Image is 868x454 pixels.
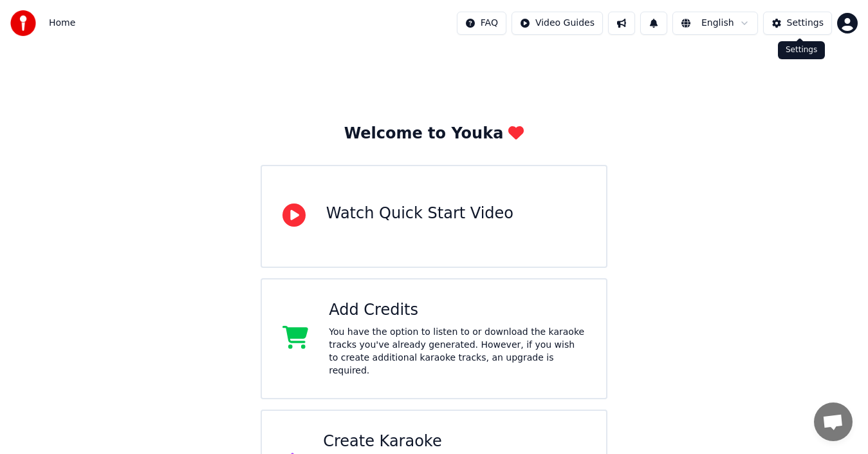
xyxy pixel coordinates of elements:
div: You have the option to listen to or download the karaoke tracks you've already generated. However... [329,326,586,377]
div: Welcome to Youka [344,124,524,144]
div: Settings [787,17,824,30]
nav: breadcrumb [49,17,75,30]
div: Settings [778,41,825,59]
span: Home [49,17,75,30]
button: FAQ [457,12,506,35]
button: Settings [763,12,832,35]
div: Watch Quick Start Video [326,203,513,224]
div: Create Karaoke [323,431,586,452]
div: Add Credits [329,300,586,321]
img: youka [10,10,36,36]
a: Open chat [814,402,853,441]
button: Video Guides [512,12,603,35]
